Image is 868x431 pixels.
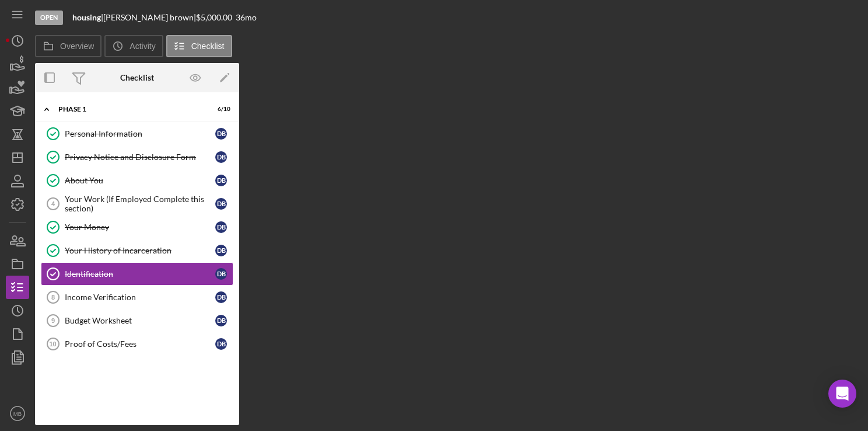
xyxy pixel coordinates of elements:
[215,175,227,186] div: d b
[58,106,201,113] div: Phase 1
[35,11,63,25] div: Open
[41,239,233,262] a: Your History of Incarcerationdb
[129,41,155,51] label: Activity
[215,315,227,326] div: d b
[65,176,215,185] div: About You
[35,35,101,57] button: Overview
[166,35,232,57] button: Checklist
[65,316,215,325] div: Budget Worksheet
[196,13,236,22] div: $5,000.00
[120,73,154,82] div: Checklist
[215,268,227,280] div: d b
[103,13,196,22] div: [PERSON_NAME] brown |
[209,106,230,113] div: 6 / 10
[215,291,227,303] div: d b
[41,309,233,332] a: 9Budget Worksheetdb
[65,269,215,279] div: Identification
[41,215,233,239] a: Your Moneydb
[104,35,163,57] button: Activity
[13,411,22,417] text: MB
[65,129,215,138] div: Personal Information
[215,151,227,163] div: d b
[41,332,233,356] a: 10Proof of Costs/Feesdb
[6,402,29,425] button: MB
[41,122,233,145] a: Personal Informationdb
[49,340,56,347] tspan: 10
[828,380,856,408] div: Open Intercom Messenger
[65,152,215,162] div: Privacy Notice and Disclosure Form
[41,192,233,215] a: 4Your Work (If Employed Complete this section)db
[41,286,233,309] a: 8Income Verificationdb
[65,246,215,255] div: Your History of Incarceration
[72,12,101,22] b: housing
[215,198,227,210] div: d b
[60,41,94,51] label: Overview
[65,194,215,213] div: Your Work (If Employed Complete this section)
[51,200,55,207] tspan: 4
[236,13,257,22] div: 36 mo
[41,145,233,169] a: Privacy Notice and Disclosure Formdb
[191,41,225,51] label: Checklist
[215,338,227,350] div: d b
[51,294,55,301] tspan: 8
[215,245,227,256] div: d b
[65,293,215,302] div: Income Verification
[51,317,55,324] tspan: 9
[41,169,233,192] a: About Youdb
[72,13,103,22] div: |
[65,339,215,349] div: Proof of Costs/Fees
[215,221,227,233] div: d b
[65,223,215,232] div: Your Money
[215,128,227,140] div: d b
[41,262,233,286] a: Identificationdb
